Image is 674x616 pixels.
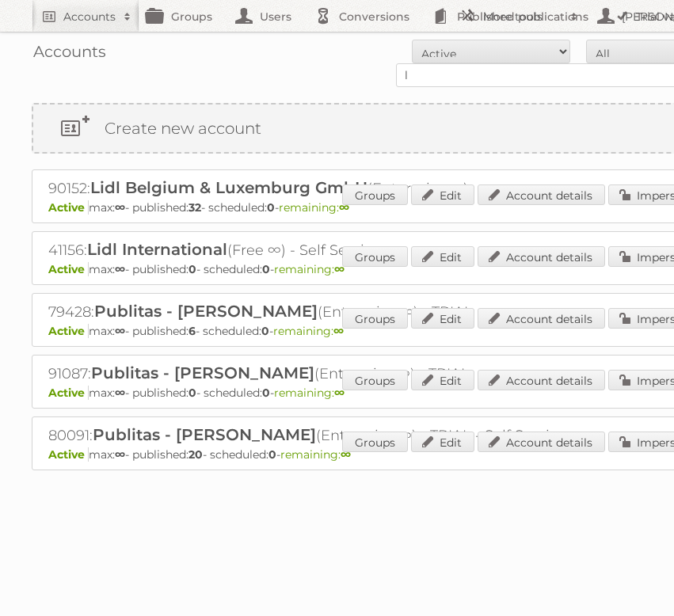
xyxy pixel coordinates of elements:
span: Publitas - [PERSON_NAME] [93,425,316,444]
h2: 80091: (Enterprise ∞) - TRIAL - Self Service [48,425,603,446]
strong: 0 [262,386,270,400]
strong: ∞ [333,324,344,338]
a: Account details [478,184,605,205]
a: Edit [411,370,474,390]
a: Groups [342,432,408,452]
strong: 0 [261,324,269,338]
strong: 0 [188,262,196,276]
strong: ∞ [115,386,125,400]
span: Publitas - [PERSON_NAME] [91,363,314,382]
span: remaining: [274,386,345,400]
strong: ∞ [334,386,345,400]
a: Edit [411,308,474,329]
a: Edit [411,432,474,452]
h2: More tools [483,9,562,25]
strong: 6 [188,324,196,338]
strong: ∞ [334,262,345,276]
strong: 0 [188,386,196,400]
span: remaining: [280,447,351,462]
a: Account details [478,246,605,267]
span: Lidl International [87,240,227,259]
strong: ∞ [115,447,125,462]
strong: 20 [188,447,203,462]
a: Groups [342,308,408,329]
a: Edit [411,246,474,267]
span: remaining: [274,262,345,276]
span: remaining: [279,200,349,215]
h2: 90152: (Enterprise ∞) [48,178,603,199]
strong: ∞ [115,200,125,215]
span: Publitas - [PERSON_NAME] [94,302,318,321]
span: Active [48,386,89,400]
h2: 79428: (Enterprise ∞) - TRIAL [48,302,603,322]
strong: ∞ [339,200,349,215]
span: Active [48,447,89,462]
span: Active [48,262,89,276]
strong: 0 [267,200,275,215]
a: Groups [342,246,408,267]
strong: ∞ [115,262,125,276]
strong: 0 [262,262,270,276]
a: Edit [411,184,474,205]
strong: 32 [188,200,201,215]
a: Groups [342,184,408,205]
span: remaining: [273,324,344,338]
a: Account details [478,308,605,329]
a: Groups [342,370,408,390]
strong: ∞ [341,447,351,462]
a: Account details [478,432,605,452]
span: Active [48,324,89,338]
h2: 91087: (Enterprise ∞) - TRIAL [48,363,603,384]
a: Account details [478,370,605,390]
h2: 41156: (Free ∞) - Self Service [48,240,603,260]
span: Lidl Belgium & Luxemburg GmbH [90,178,367,197]
strong: ∞ [115,324,125,338]
strong: 0 [268,447,276,462]
span: Active [48,200,89,215]
h2: Accounts [63,9,116,25]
